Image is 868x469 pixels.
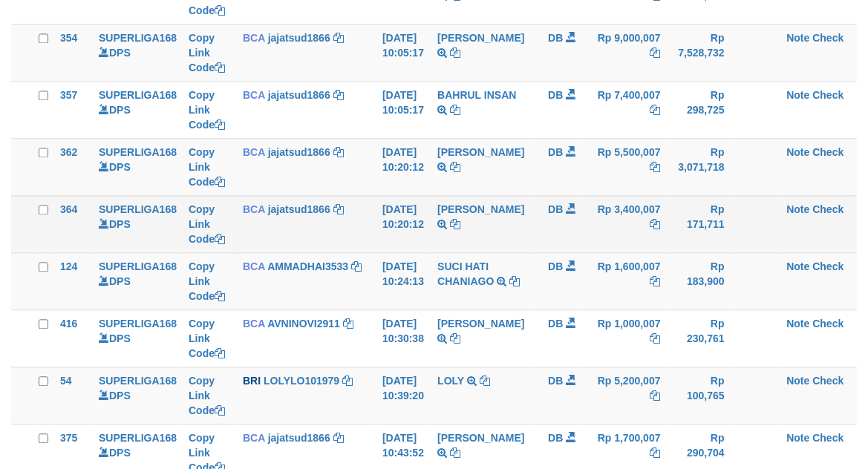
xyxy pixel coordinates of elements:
[268,89,330,101] a: jajatsud1866
[548,375,563,387] span: DB
[548,89,563,101] span: DB
[582,367,666,424] td: Rp 5,200,007
[667,367,731,424] td: Rp 100,765
[376,24,431,81] td: [DATE] 10:05:17
[582,81,666,138] td: Rp 7,400,007
[786,32,809,44] a: Note
[667,138,731,195] td: Rp 3,071,718
[650,47,661,59] a: Copy Rp 9,000,007 to clipboard
[813,318,844,329] a: Check
[650,332,661,344] a: Copy Rp 1,000,007 to clipboard
[650,390,661,401] a: Copy Rp 5,200,007 to clipboard
[786,260,809,272] a: Note
[99,146,177,158] a: SUPERLIGA168
[786,318,809,329] a: Note
[450,161,460,173] a: Copy SAIPUL ANWAR to clipboard
[376,367,431,424] td: [DATE] 10:39:20
[333,89,344,101] a: Copy jajatsud1866 to clipboard
[548,203,563,215] span: DB
[268,432,330,444] a: jajatsud1866
[667,252,731,309] td: Rp 183,900
[548,260,563,272] span: DB
[667,81,731,138] td: Rp 298,725
[786,146,809,158] a: Note
[93,309,183,367] td: DPS
[189,318,225,359] a: Copy Link Code
[582,252,666,309] td: Rp 1,600,007
[60,260,77,272] span: 124
[243,32,265,44] span: BCA
[450,218,460,230] a: Copy ABADI AKBAR to clipboard
[99,260,177,272] a: SUPERLIGA168
[437,375,464,387] a: LOLY
[189,89,225,131] a: Copy Link Code
[650,447,661,459] a: Copy Rp 1,700,007 to clipboard
[450,47,460,59] a: Copy SITI ASTARI to clipboard
[60,375,72,387] span: 54
[667,195,731,252] td: Rp 171,711
[548,432,563,444] span: DB
[333,432,344,444] a: Copy jajatsud1866 to clipboard
[813,89,844,101] a: Check
[60,203,77,215] span: 364
[342,375,353,387] a: Copy LOLYLO101979 to clipboard
[189,203,225,245] a: Copy Link Code
[509,275,520,287] a: Copy SUCI HATI CHANIAGO to clipboard
[786,89,809,101] a: Note
[450,447,460,459] a: Copy ABADI AKBAR to clipboard
[264,375,339,387] a: LOLYLO101979
[437,203,524,215] a: [PERSON_NAME]
[268,32,330,44] a: jajatsud1866
[93,252,183,309] td: DPS
[351,260,362,272] a: Copy AMMADHAI3533 to clipboard
[437,146,524,158] a: [PERSON_NAME]
[93,138,183,195] td: DPS
[343,318,353,329] a: Copy AVNINOVI2911 to clipboard
[60,432,77,444] span: 375
[99,203,177,215] a: SUPERLIGA168
[548,318,563,329] span: DB
[650,218,661,230] a: Copy Rp 3,400,007 to clipboard
[437,89,516,101] a: BAHRUL INSAN
[813,203,844,215] a: Check
[333,146,344,158] a: Copy jajatsud1866 to clipboard
[99,432,177,444] a: SUPERLIGA168
[813,432,844,444] a: Check
[786,432,809,444] a: Note
[437,32,524,44] a: [PERSON_NAME]
[243,318,265,329] span: BCA
[333,32,344,44] a: Copy jajatsud1866 to clipboard
[243,375,261,387] span: BRI
[243,146,265,158] span: BCA
[450,104,460,116] a: Copy BAHRUL INSAN to clipboard
[268,146,330,158] a: jajatsud1866
[650,275,661,287] a: Copy Rp 1,600,007 to clipboard
[99,318,177,329] a: SUPERLIGA168
[267,318,340,329] a: AVNINOVI2911
[376,252,431,309] td: [DATE] 10:24:13
[376,195,431,252] td: [DATE] 10:20:12
[93,24,183,81] td: DPS
[93,367,183,424] td: DPS
[93,81,183,138] td: DPS
[99,89,177,101] a: SUPERLIGA168
[99,32,177,44] a: SUPERLIGA168
[243,432,265,444] span: BCA
[376,309,431,367] td: [DATE] 10:30:38
[548,32,563,44] span: DB
[437,318,524,329] a: [PERSON_NAME]
[450,332,460,344] a: Copy ABADI AKBAR to clipboard
[667,309,731,367] td: Rp 230,761
[60,318,77,329] span: 416
[480,375,490,387] a: Copy LOLY to clipboard
[243,260,265,272] span: BCA
[437,260,494,287] a: SUCI HATI CHANIAGO
[93,195,183,252] td: DPS
[813,32,844,44] a: Check
[650,161,661,173] a: Copy Rp 5,500,007 to clipboard
[189,260,225,302] a: Copy Link Code
[189,375,225,416] a: Copy Link Code
[268,203,330,215] a: jajatsud1866
[548,146,563,158] span: DB
[60,146,77,158] span: 362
